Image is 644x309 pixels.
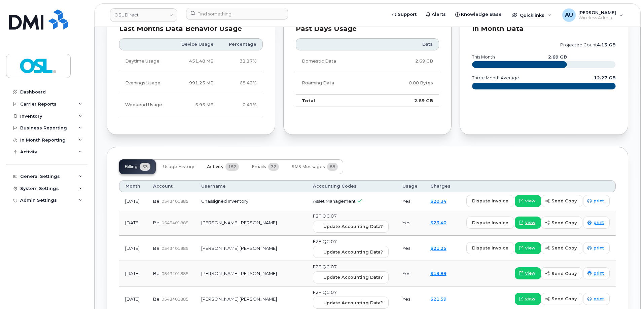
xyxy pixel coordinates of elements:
[153,220,162,225] span: Bell
[583,293,610,305] a: print
[376,50,439,72] td: 2.69 GB
[551,220,577,226] span: send copy
[541,217,582,229] button: send copy
[195,261,307,286] td: [PERSON_NAME] [PERSON_NAME]
[313,271,389,283] button: Update Accounting Data?
[307,180,396,192] th: Accounting Codes
[583,217,610,229] a: print
[313,221,389,233] button: Update Accounting Data?
[525,198,535,204] span: view
[313,289,337,295] span: F2F QC 07
[296,26,439,32] div: Past Days Usage
[376,72,439,94] td: 0.00 Bytes
[396,236,424,261] td: Yes
[220,72,263,94] td: 68.42%
[323,223,383,230] span: Update Accounting Data?
[195,236,307,261] td: [PERSON_NAME] [PERSON_NAME]
[451,8,506,21] a: Knowledge Base
[119,50,172,72] td: Daytime Usage
[578,15,616,21] span: Wireless Admin
[541,242,582,254] button: send copy
[597,42,616,47] tspan: 4.13 GB
[296,94,376,107] td: Total
[398,11,417,18] span: Support
[472,26,616,32] div: In Month Data
[292,164,325,169] span: SMS Messages
[387,8,421,21] a: Support
[323,300,383,306] span: Update Accounting Data?
[466,195,514,207] button: dispute invoice
[472,245,508,251] span: dispute invoice
[172,94,220,116] td: 5.95 MB
[551,296,577,302] span: send copy
[430,271,446,276] a: $19.89
[313,297,389,309] button: Update Accounting Data?
[396,192,424,210] td: Yes
[396,180,424,192] th: Usage
[119,72,172,94] td: Evenings Usage
[268,163,279,171] span: 32
[119,72,263,94] tr: Weekdays from 6:00pm to 8:00am
[525,245,535,251] span: view
[153,245,162,251] span: Bell
[313,246,389,258] button: Update Accounting Data?
[472,198,508,204] span: dispute invoice
[466,217,514,229] button: dispute invoice
[515,195,541,207] a: view
[119,192,147,210] td: [DATE]
[594,245,604,251] span: print
[220,50,263,72] td: 31.17%
[558,8,628,22] div: Aydin Uzunoz
[296,50,376,72] td: Domestic Data
[594,270,604,276] span: print
[472,54,495,60] text: this month
[186,8,288,20] input: Find something...
[163,164,194,169] span: Usage History
[153,198,162,204] span: Bell
[119,261,147,286] td: [DATE]
[119,210,147,236] td: [DATE]
[313,213,337,219] span: F2F QC 07
[313,239,337,244] span: F2F QC 07
[515,293,541,305] a: view
[110,8,177,22] a: OSL Direct
[430,296,446,302] a: $21.59
[119,26,263,32] div: Last Months Data Behavior Usage
[172,50,220,72] td: 451.48 MB
[583,195,610,207] a: print
[195,180,307,192] th: Username
[560,42,616,47] text: projected count
[153,271,162,276] span: Bell
[472,220,508,226] span: dispute invoice
[323,249,383,255] span: Update Accounting Data?
[225,163,239,171] span: 152
[195,210,307,236] td: [PERSON_NAME] [PERSON_NAME]
[461,11,502,18] span: Knowledge Base
[207,164,223,169] span: Activity
[507,8,556,22] div: Quicklinks
[252,164,266,169] span: Emails
[195,192,307,210] td: Unassigned Inventory
[147,180,195,192] th: Account
[583,267,610,279] a: print
[578,10,616,15] span: [PERSON_NAME]
[327,163,338,171] span: 88
[430,245,446,251] a: $21.25
[172,72,220,94] td: 991.25 MB
[162,271,188,276] span: 0543401885
[421,8,451,21] a: Alerts
[153,296,162,302] span: Bell
[551,198,577,204] span: send copy
[162,199,188,204] span: 0543401885
[430,220,446,225] a: $23.40
[525,220,535,226] span: view
[515,267,541,279] a: view
[424,180,457,192] th: Charges
[515,217,541,229] a: view
[119,94,172,116] td: Weekend Usage
[220,38,263,50] th: Percentage
[396,261,424,286] td: Yes
[432,11,446,18] span: Alerts
[551,270,577,277] span: send copy
[162,246,188,251] span: 0543401885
